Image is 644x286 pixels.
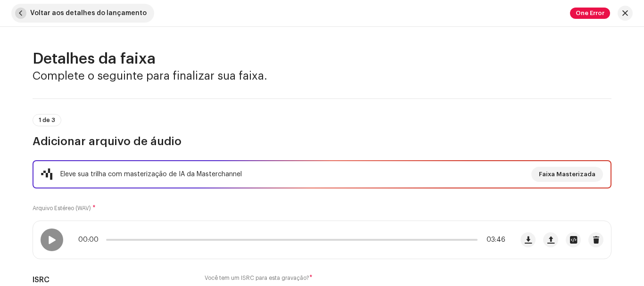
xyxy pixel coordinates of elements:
span: 03:46 [481,236,505,244]
div: Eleve sua trilha com masterização de IA da Masterchannel [60,169,242,180]
h5: ISRC [33,274,190,286]
h3: Adicionar arquivo de áudio [33,134,611,149]
button: Faixa Masterizada [531,167,603,182]
span: Faixa Masterizada [539,165,595,184]
h2: Detalhes da faixa [33,49,611,68]
h3: Complete o seguinte para finalizar sua faixa. [33,68,611,83]
label: Você tem um ISRC para esta gravação? [205,274,439,282]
